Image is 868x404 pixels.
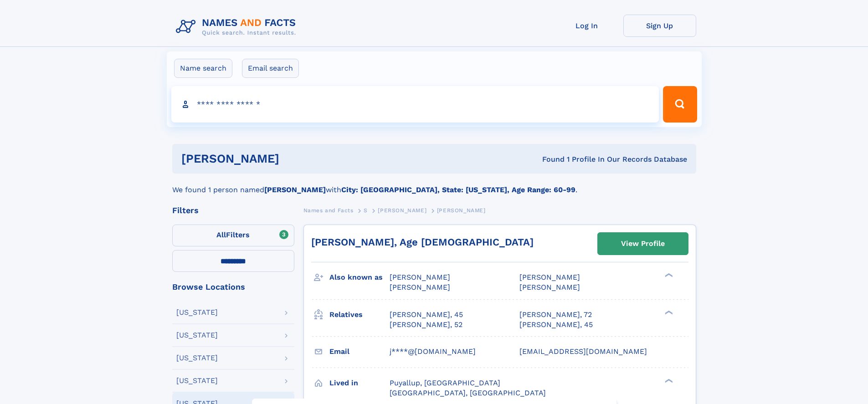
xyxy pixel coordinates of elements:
[341,185,575,194] b: City: [GEOGRAPHIC_DATA], State: [US_STATE], Age Range: 60-99
[390,310,463,320] a: [PERSON_NAME], 45
[329,270,390,285] h3: Also known as
[216,230,226,239] span: All
[181,153,411,164] h1: [PERSON_NAME]
[311,236,534,248] a: [PERSON_NAME], Age [DEMOGRAPHIC_DATA]
[174,59,232,78] label: Name search
[329,375,390,391] h3: Lived in
[437,207,486,214] span: [PERSON_NAME]
[264,185,326,194] b: [PERSON_NAME]
[172,15,303,39] img: Logo Names and Facts
[621,233,665,254] div: View Profile
[176,377,218,384] div: [US_STATE]
[390,378,500,387] span: Puyallup, [GEOGRAPHIC_DATA]
[364,207,368,214] span: S
[172,225,294,246] label: Filters
[519,273,580,281] span: [PERSON_NAME]
[519,320,593,330] a: [PERSON_NAME], 45
[176,309,218,316] div: [US_STATE]
[176,332,218,339] div: [US_STATE]
[172,174,696,195] div: We found 1 person named with .
[390,283,450,291] span: [PERSON_NAME]
[390,320,462,330] a: [PERSON_NAME], 52
[303,205,354,216] a: Names and Facts
[663,272,673,278] div: ❯
[171,86,659,123] input: search input
[411,154,687,164] div: Found 1 Profile In Our Records Database
[519,310,592,320] a: [PERSON_NAME], 72
[176,354,218,362] div: [US_STATE]
[172,206,294,215] div: Filters
[329,344,390,359] h3: Email
[390,389,546,397] span: [GEOGRAPHIC_DATA], [GEOGRAPHIC_DATA]
[663,309,673,315] div: ❯
[378,205,426,216] a: [PERSON_NAME]
[390,273,450,281] span: [PERSON_NAME]
[663,378,673,384] div: ❯
[598,233,688,255] a: View Profile
[172,283,294,291] div: Browse Locations
[378,207,426,214] span: [PERSON_NAME]
[242,59,299,78] label: Email search
[364,205,368,216] a: S
[663,86,697,123] button: Search Button
[550,15,623,37] a: Log In
[623,15,696,37] a: Sign Up
[329,307,390,322] h3: Relatives
[519,347,647,356] span: [EMAIL_ADDRESS][DOMAIN_NAME]
[519,283,580,291] span: [PERSON_NAME]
